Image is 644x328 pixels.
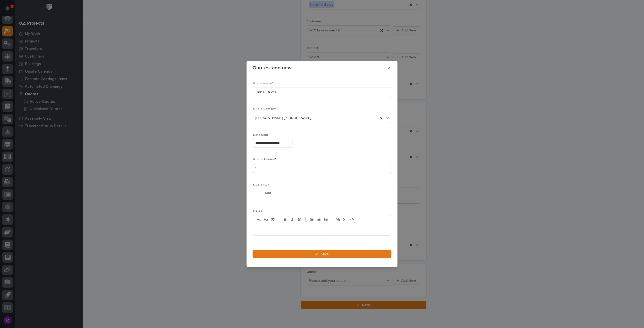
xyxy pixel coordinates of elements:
span: Quote PDF [253,183,269,186]
span: Quote Name [253,82,273,85]
span: Add [265,191,271,195]
p: Quotes: add new [253,65,292,71]
span: Date Sent [253,133,269,136]
span: Save [320,252,329,256]
div: $ [253,163,263,173]
span: [PERSON_NAME] [PERSON_NAME] [255,115,311,121]
span: Notes [253,209,262,212]
button: Add [253,189,277,197]
span: Quote Sent By [253,108,276,111]
span: Quote Amount [253,158,276,161]
button: Save [253,250,391,258]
